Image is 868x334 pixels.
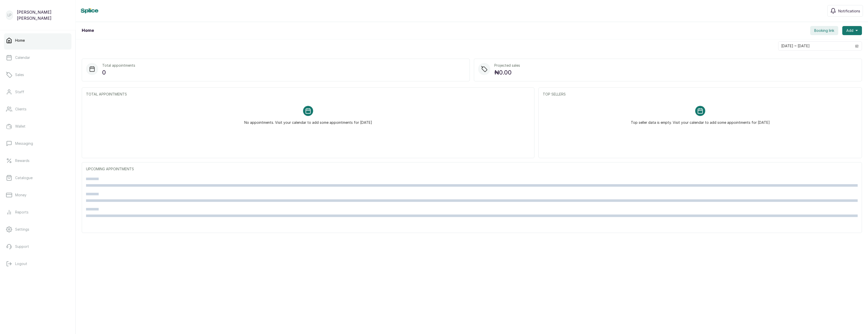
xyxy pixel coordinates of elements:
a: Wallet [4,119,71,133]
p: Staff [15,89,24,94]
button: Logout [4,257,71,271]
p: Messaging [15,141,33,146]
button: Booking link [810,26,838,35]
p: Reports [15,210,29,215]
a: Clients [4,102,71,116]
p: TOTAL APPOINTMENTS [86,92,530,97]
p: Projected sales [494,63,520,68]
button: Add [842,26,862,35]
a: Sales [4,68,71,82]
span: Notifications [838,8,860,14]
input: Select date [778,42,852,50]
a: Home [4,33,71,47]
span: Booking link [814,28,834,33]
p: Money [15,193,26,198]
a: Messaging [4,136,71,151]
p: No appointments. Visit your calendar to add some appointments for [DATE] [244,116,372,125]
p: [PERSON_NAME] [PERSON_NAME] [17,9,69,21]
a: Reports [4,205,71,219]
p: Home [15,38,25,43]
button: Notifications [827,5,863,17]
p: ₦0.00 [494,68,520,77]
p: LP [8,13,12,18]
a: Rewards [4,154,71,168]
p: Catalogue [15,175,33,180]
p: Rewards [15,158,30,163]
a: Catalogue [4,171,71,185]
p: Sales [15,72,24,77]
p: Support [15,244,29,249]
a: Staff [4,85,71,99]
h1: Home [82,28,94,34]
p: UPCOMING APPOINTMENTS [86,166,858,172]
a: Support [4,240,71,254]
p: Total appointments [102,63,135,68]
a: Calendar [4,51,71,65]
p: Calendar [15,55,30,60]
p: TOP SELLERS [543,92,858,97]
span: Add [846,28,853,33]
p: Wallet [15,124,25,129]
p: Settings [15,227,29,232]
svg: calendar [855,44,859,48]
p: Clients [15,107,26,112]
a: Settings [4,222,71,236]
p: Logout [15,261,27,266]
p: Top seller data is empty. Visit your calendar to add some appointments for [DATE] [631,116,770,125]
p: 0 [102,68,135,77]
a: Money [4,188,71,202]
